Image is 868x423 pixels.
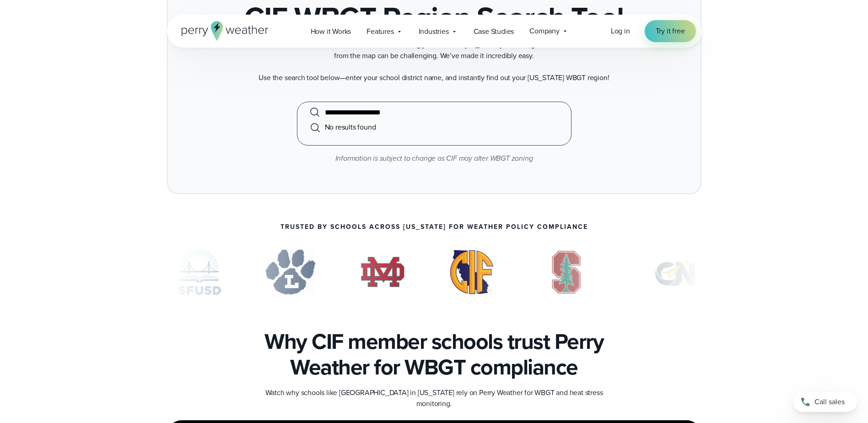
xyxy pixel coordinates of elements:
[611,26,630,37] a: Log in
[251,39,617,61] p: We often hear that determining your school’s [US_STATE] WBGT region from the map can be challengi...
[251,387,617,409] p: Watch why schools like [GEOGRAPHIC_DATA] in [US_STATE] rely on Perry Weather for WBGT and heat st...
[167,329,701,380] h3: Why CIF member schools trust Perry Weather for WBGT compliance
[265,249,316,295] div: 5 of 7
[308,119,560,135] li: No results found
[611,26,630,36] span: Log in
[280,223,588,231] p: Trusted by Schools Across [US_STATE] for Weather Policy Compliance
[474,26,514,37] span: Case Studies
[419,26,449,37] span: Industries
[194,153,675,164] p: Information is subject to change as CIF may alter WBGT zoning
[466,22,522,41] a: Case Studies
[638,249,768,295] div: 2 of 7
[449,249,494,295] div: 7 of 7
[538,249,594,295] img: Stanford-University.svg
[538,249,594,295] div: 1 of 7
[793,392,857,412] a: Call sales
[638,249,768,295] img: Corona-Norco-Unified-School-District.svg
[244,3,624,32] h1: CIF WBGT Region Search Tool
[303,22,359,41] a: How it Works
[814,396,845,407] span: Call sales
[656,26,685,37] span: Try it free
[178,249,221,295] img: San Fransisco Unified School District
[311,26,351,37] span: How it Works
[360,249,405,295] div: 6 of 7
[251,72,617,83] p: Use the search tool below—enter your school district name, and instantly find out your [US_STATE]...
[529,26,560,37] span: Company
[178,249,221,295] div: 4 of 7
[167,249,701,299] div: slideshow
[645,20,696,42] a: Try it free
[367,26,394,37] span: Features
